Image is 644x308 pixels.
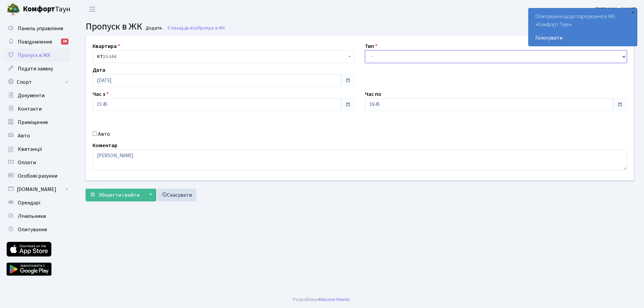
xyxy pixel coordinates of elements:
span: Квитанції [18,145,42,153]
span: Пропуск в ЖК [86,20,142,33]
span: Пропуск в ЖК [18,52,51,59]
b: КТ [97,53,103,60]
label: Коментар [93,141,117,149]
a: Пропуск в ЖК [3,49,70,62]
a: Скасувати [157,189,196,201]
span: Повідомлення [18,38,52,46]
a: Оплати [3,156,70,169]
a: Повідомлення38 [3,35,70,49]
button: Зберегти і вийти [86,189,144,201]
a: Приміщення [3,116,70,129]
a: Контакти [3,102,70,116]
span: Оплати [18,159,36,166]
label: Авто [98,130,110,138]
a: Авто [3,129,70,142]
a: Документи [3,89,70,102]
span: Контакти [18,105,42,113]
label: Час по [365,90,381,98]
span: Панель управління [18,25,63,32]
div: × [630,9,636,16]
span: Опитування [18,226,47,233]
span: <b>КТ</b>&nbsp;&nbsp;&nbsp;&nbsp;13-164 [97,53,346,60]
label: Час з [93,90,109,98]
a: [PERSON_NAME] [595,5,636,13]
span: Лічильники [18,212,46,220]
b: Комфорт [23,4,55,14]
span: Документи [18,92,45,99]
button: Переключити навігацію [84,4,101,15]
span: Таун [23,4,70,15]
span: Пропуск в ЖК [198,25,225,31]
a: Орендарі [3,196,70,209]
span: Орендарі [18,199,40,206]
img: logo.png [7,3,20,16]
span: Приміщення [18,119,48,126]
div: 38 [61,39,68,45]
div: Розроблено . [293,296,351,303]
span: Авто [18,132,30,139]
a: Опитування [3,223,70,236]
label: Тип [365,42,377,50]
a: Панель управління [3,22,70,35]
a: Квитанції [3,142,70,156]
label: Квартира [93,42,120,50]
a: [DOMAIN_NAME] [3,183,70,196]
span: Зберегти і вийти [98,191,140,199]
a: Голосувати [535,34,630,42]
a: Спорт [3,75,70,89]
small: Додати . [144,25,164,31]
span: <b>КТ</b>&nbsp;&nbsp;&nbsp;&nbsp;13-164 [93,50,355,63]
a: Назад до всіхПропуск в ЖК [167,25,225,31]
a: Massive Kinetic [319,296,350,303]
a: Лічильники [3,209,70,223]
span: Подати заявку [18,65,53,72]
span: Особові рахунки [18,172,57,180]
a: Особові рахунки [3,169,70,183]
label: Дата [93,66,105,74]
a: Подати заявку [3,62,70,75]
div: Опитування щодо паркування в ЖК «Комфорт Таун» [529,8,637,46]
